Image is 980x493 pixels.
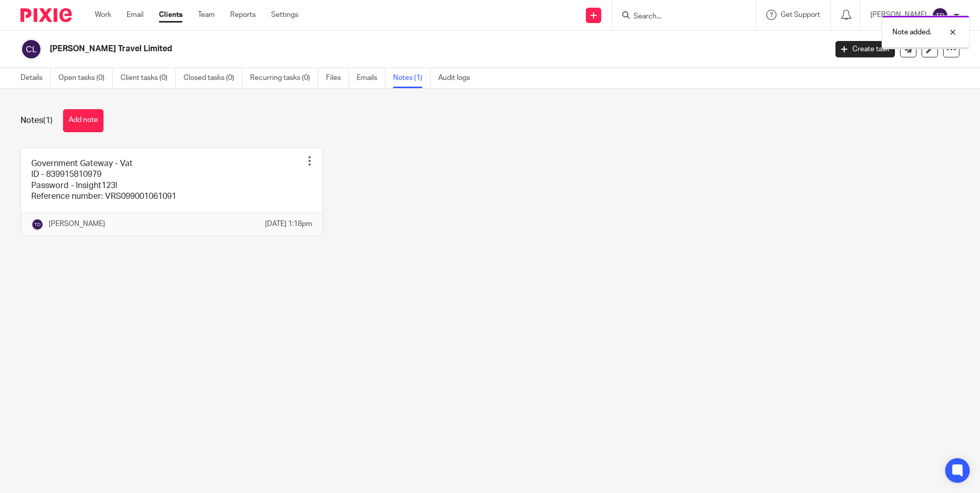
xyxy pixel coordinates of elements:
a: Reports [230,10,256,20]
img: svg%3E [21,38,42,60]
a: Notes (1) [393,68,431,88]
a: Create task [835,41,895,57]
a: Clients [159,10,182,20]
p: [PERSON_NAME] [49,219,105,229]
h2: [PERSON_NAME] Travel Limited [50,44,666,54]
a: Open tasks (0) [58,68,113,88]
a: Audit logs [438,68,478,88]
a: Team [198,10,215,20]
a: Recurring tasks (0) [250,68,318,88]
h1: Notes [21,115,53,126]
p: Note added. [892,27,931,37]
img: svg%3E [932,7,948,24]
a: Settings [271,10,298,20]
span: (1) [43,116,53,125]
button: Add note [63,109,104,132]
img: Pixie [21,8,72,22]
a: Work [95,10,111,20]
a: Details [21,68,51,88]
a: Emails [357,68,385,88]
p: [DATE] 1:18pm [265,219,312,229]
a: Email [127,10,144,20]
a: Closed tasks (0) [183,68,242,88]
img: svg%3E [31,218,44,231]
a: Client tasks (0) [120,68,176,88]
a: Files [326,68,349,88]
